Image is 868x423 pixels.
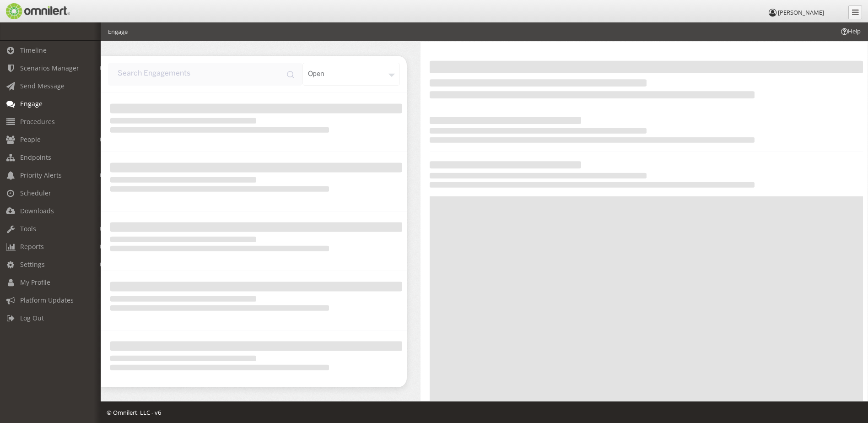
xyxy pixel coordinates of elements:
span: Downloads [20,206,54,215]
span: Procedures [20,117,55,126]
span: Send Message [20,81,65,90]
span: Timeline [20,46,47,54]
span: My Profile [20,278,50,287]
span: Platform Updates [20,296,74,304]
span: Tools [20,224,36,233]
input: input [108,63,302,86]
span: Scheduler [20,189,51,197]
a: Collapse Menu [848,5,862,19]
span: People [20,135,41,144]
span: Settings [20,260,45,269]
li: Engage [108,27,128,36]
span: Log Out [20,314,44,322]
span: Endpoints [20,153,51,162]
span: Scenarios Manager [20,64,79,72]
span: Help [840,27,861,36]
div: open [302,63,400,86]
span: Reports [20,242,44,251]
span: © Omnilert, LLC - v6 [107,408,161,417]
span: [PERSON_NAME] [778,8,824,16]
span: Priority Alerts [20,171,62,179]
span: Engage [20,99,43,108]
img: Omnilert [5,3,70,19]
